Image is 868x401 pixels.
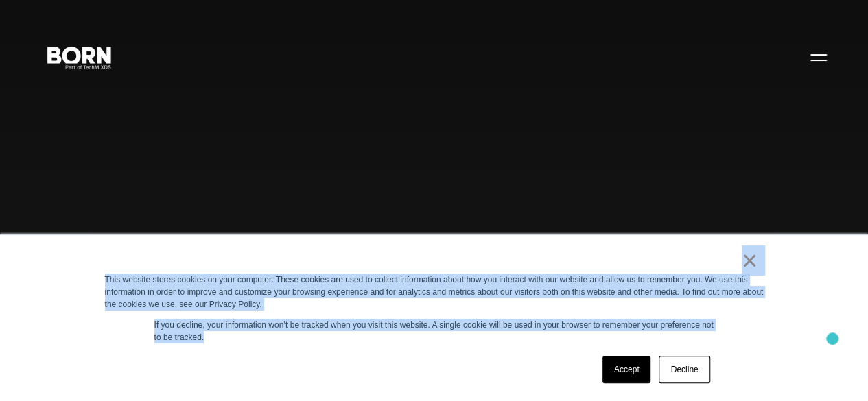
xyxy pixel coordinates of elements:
[154,319,714,343] p: If you decline, your information won’t be tracked when you visit this website. A single cookie wi...
[659,356,709,383] a: Decline
[742,254,758,267] a: ×
[802,42,835,71] button: Open
[602,356,651,383] a: Accept
[105,274,764,311] div: This website stores cookies on your computer. These cookies are used to collect information about...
